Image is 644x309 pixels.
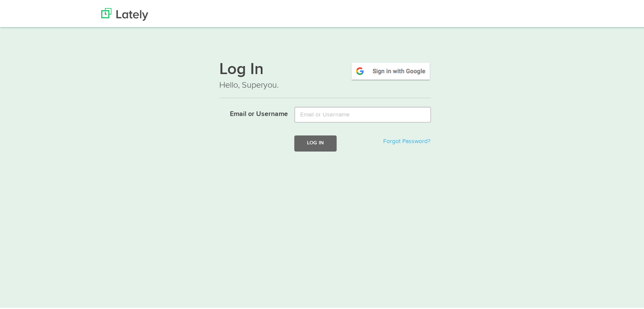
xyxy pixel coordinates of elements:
h1: Log In [219,60,431,77]
button: Log In [294,134,337,149]
p: Hello, Superyou. [219,77,431,90]
input: Email or Username [294,105,431,121]
label: Email or Username [213,105,288,118]
a: Forgot Password? [383,137,430,143]
img: Lately [101,6,148,19]
img: google-signin.png [350,60,431,79]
